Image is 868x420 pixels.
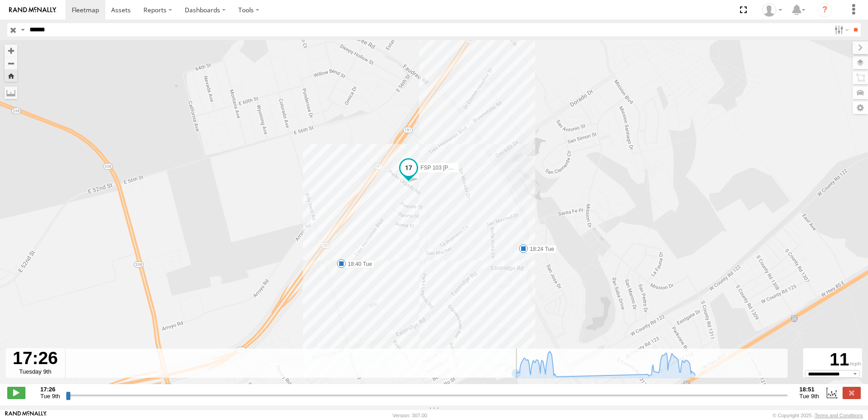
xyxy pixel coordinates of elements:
label: Search Filter Options [831,23,850,36]
div: 11 [804,350,861,370]
a: Visit our Website [5,411,47,420]
strong: 17:26 [40,386,60,393]
label: Close [843,387,861,399]
div: Version: 307.00 [393,413,427,418]
label: 18:40 Tue [341,260,375,268]
label: 18:24 Tue [523,245,557,253]
div: © Copyright 2025 - [773,413,863,418]
img: rand-logo.svg [9,7,56,13]
button: Zoom out [5,57,17,70]
span: Tue 9th Sep 2025 [40,393,60,400]
button: Zoom in [5,45,17,57]
label: Map Settings [853,101,868,114]
strong: 18:51 [799,386,819,393]
label: Measure [5,86,17,99]
span: FSP 103 [PERSON_NAME] [420,165,488,171]
label: Play/Stop [7,387,25,399]
div: Derrick Ball [759,3,785,17]
a: Terms and Conditions [815,413,863,418]
i: ? [818,3,832,17]
label: Search Query [19,23,26,36]
button: Zoom Home [5,70,17,82]
span: Tue 9th Sep 2025 [799,393,819,400]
